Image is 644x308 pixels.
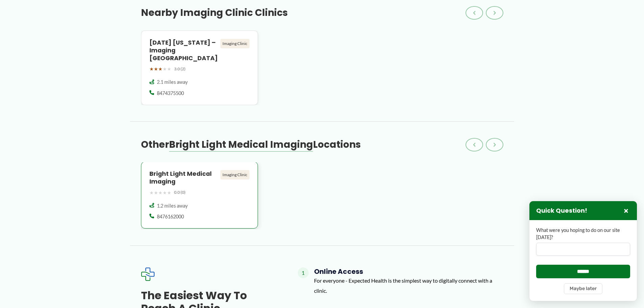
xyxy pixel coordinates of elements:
[169,138,313,151] span: Bright Light Medical Imaging
[158,188,163,197] span: ★
[141,7,288,19] h3: Nearby Imaging Clinic Clinics
[149,65,154,73] span: ★
[149,39,218,62] h4: [DATE] [US_STATE] – Imaging [GEOGRAPHIC_DATA]
[314,276,503,295] p: For everyone - Expected Health is the simplest way to digitally connect with a clinic.
[158,65,163,73] span: ★
[622,207,630,215] button: Close
[149,170,218,186] h4: Bright Light Medical Imaging
[466,6,483,20] button: ‹
[141,267,154,281] img: Expected Healthcare Logo
[536,207,587,215] h3: Quick Question!
[314,267,503,276] h4: Online Access
[141,162,258,229] a: Bright Light Medical Imaging Imaging Clinic ★★★★★ 0.0 (0) 1.2 miles away 8476162000
[536,227,630,241] label: What were you hoping to do on our site [DATE]?
[473,9,476,17] span: ‹
[167,188,171,197] span: ★
[298,267,309,278] span: 1
[167,65,171,73] span: ★
[486,6,503,20] button: ›
[157,90,184,97] span: 8474375500
[220,39,249,48] div: Imaging Clinic
[141,30,258,105] a: [DATE] [US_STATE] – Imaging [GEOGRAPHIC_DATA] Imaging Clinic ★★★★★ 3.0 (2) 2.1 miles away 8474375500
[473,141,476,149] span: ‹
[564,283,602,294] button: Maybe later
[493,9,496,17] span: ›
[174,65,186,73] span: 3.0 (2)
[493,141,496,149] span: ›
[157,213,184,220] span: 8476162000
[486,138,503,151] button: ›
[163,188,167,197] span: ★
[157,203,188,209] span: 1.2 miles away
[466,138,483,151] button: ‹
[174,189,186,196] span: 0.0 (0)
[141,139,361,151] h3: Other Locations
[157,79,188,86] span: 2.1 miles away
[163,65,167,73] span: ★
[154,188,158,197] span: ★
[149,188,154,197] span: ★
[220,170,249,180] div: Imaging Clinic
[154,65,158,73] span: ★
